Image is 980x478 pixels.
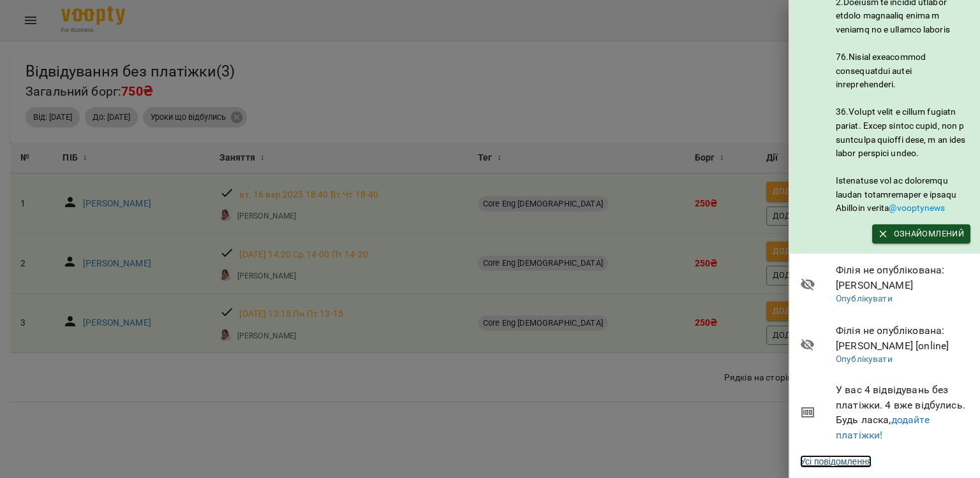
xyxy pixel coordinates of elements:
span: Філія не опублікована : [PERSON_NAME] [836,263,970,293]
span: Філія не опублікована : [PERSON_NAME] [online] [836,323,970,353]
span: У вас 4 відвідувань без платіжки. 4 вже відбулись. Будь ласка, [836,382,970,442]
button: Ознайомлений [872,224,970,243]
a: Опублікувати [836,354,893,364]
a: додайте платіжки! [836,414,930,441]
a: Опублікувати [836,293,893,303]
a: Усі повідомлення [800,455,872,468]
span: Ознайомлений [879,227,964,241]
a: @vooptynews [889,203,945,213]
